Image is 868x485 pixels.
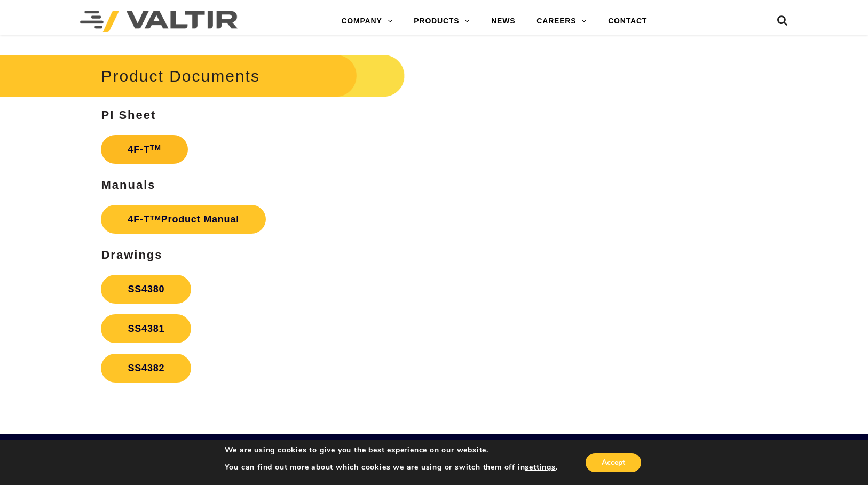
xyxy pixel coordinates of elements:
a: 4F-TTMProduct Manual [101,205,266,234]
a: PRODUCTS [403,11,480,32]
strong: PI Sheet [101,108,156,122]
strong: Drawings [101,248,162,261]
strong: Manuals [101,178,155,192]
sup: TM [150,144,161,152]
p: We are using cookies to give you the best experience on our website. [225,446,558,455]
a: COMPANY [330,11,403,32]
img: Valtir [80,11,238,32]
button: settings [525,463,555,472]
a: SS4382 [101,354,191,383]
button: Accept [586,453,641,472]
p: You can find out more about which cookies we are using or switch them off in . [225,463,558,472]
a: SS4381 [101,314,191,343]
a: SS4380 [101,275,191,304]
a: NEWS [480,11,526,32]
sup: TM [150,214,161,222]
a: 4F-TTM [101,135,187,164]
a: CAREERS [526,11,597,32]
a: CONTACT [597,11,658,32]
